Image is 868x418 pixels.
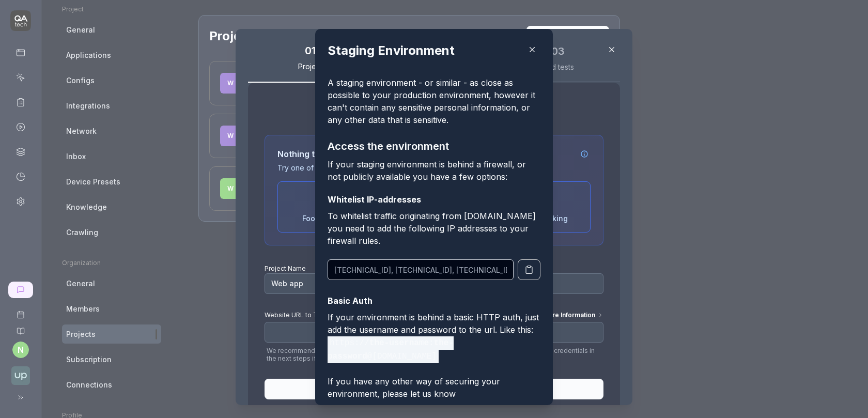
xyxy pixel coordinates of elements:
p: If your staging environment is behind a firewall, or not publicly available you have a few options: [328,158,540,183]
p: To whitelist traffic originating from [DOMAIN_NAME] you need to add the following IP addresses to... [328,210,540,251]
p: If you have any other way of securing your environment, please let us know [328,367,540,400]
h3: Access the environment [328,138,540,154]
p: If your environment is behind a basic HTTP auth, just add the username and password to the url. L... [328,311,540,363]
p: Whitelist IP-addresses [328,193,540,206]
span: https:// @[DOMAIN_NAME] [328,336,454,363]
button: Copy [518,259,540,280]
strong: the-username:the-password [328,338,454,361]
p: A staging environment - or similar - as close as possible to your production environment, however... [328,76,540,126]
p: Basic Auth [328,295,540,307]
p: Staging Environment [328,41,520,60]
button: Close Modal [524,41,540,58]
